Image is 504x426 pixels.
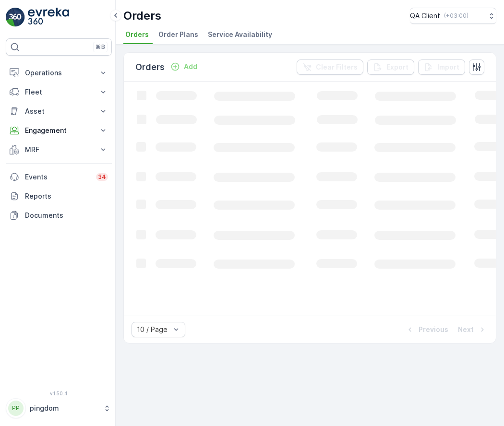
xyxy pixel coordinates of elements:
[458,325,474,334] p: Next
[125,30,149,39] span: Orders
[6,121,112,140] button: Engagement
[208,30,272,39] span: Service Availability
[25,106,93,116] p: Asset
[6,63,112,83] button: Operations
[419,325,448,334] p: Previous
[316,62,358,72] p: Clear Filters
[25,145,93,154] p: MRF
[25,87,93,97] p: Fleet
[6,187,112,206] a: Reports
[6,398,112,418] button: PPpingdom
[167,61,201,72] button: Add
[6,167,112,187] a: Events34
[404,324,449,335] button: Previous
[418,59,465,75] button: Import
[457,324,488,335] button: Next
[96,43,105,51] p: ⌘B
[25,68,93,78] p: Operations
[30,403,98,413] p: pingdom
[367,59,414,75] button: Export
[28,8,69,27] img: logo_light-DOdMpM7g.png
[6,206,112,225] a: Documents
[410,8,496,24] button: QA Client(+03:00)
[437,62,459,72] p: Import
[6,83,112,102] button: Fleet
[8,401,24,416] div: PP
[6,8,25,27] img: logo
[25,211,108,220] p: Documents
[444,12,468,20] p: ( +03:00 )
[6,140,112,159] button: MRF
[25,172,90,182] p: Events
[98,173,106,181] p: 34
[158,30,198,39] span: Order Plans
[6,390,112,396] span: v 1.50.4
[184,62,197,71] p: Add
[410,11,440,21] p: QA Client
[123,8,161,24] p: Orders
[135,60,165,74] p: Orders
[297,59,363,75] button: Clear Filters
[6,102,112,121] button: Asset
[25,191,108,201] p: Reports
[386,62,408,72] p: Export
[25,126,93,135] p: Engagement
